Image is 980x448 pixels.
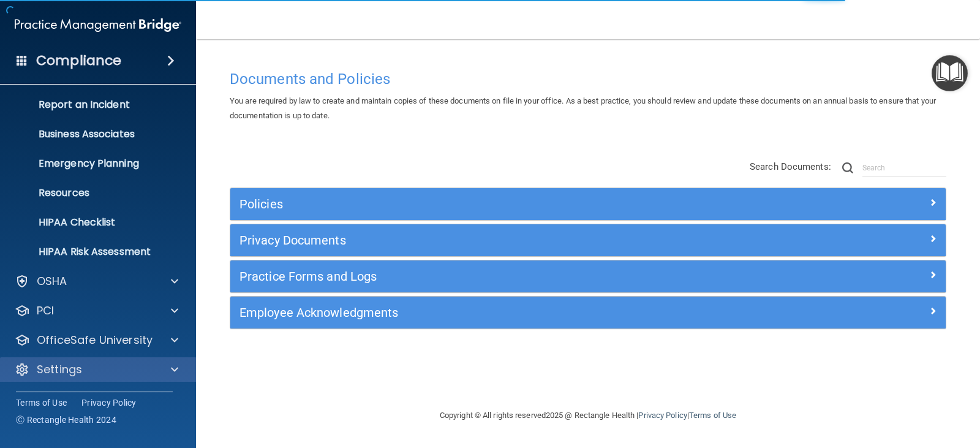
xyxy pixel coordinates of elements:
[15,333,178,347] a: OfficeSafe University
[37,362,82,377] p: Settings
[239,230,937,250] a: Privacy Documents
[8,246,175,258] p: HIPAA Risk Assessment
[239,303,937,322] a: Employee Acknowledgments
[8,187,175,199] p: Resources
[8,99,175,111] p: Report an Incident
[16,397,67,409] a: Terms of Use
[239,233,758,247] h5: Privacy Documents
[932,55,968,91] button: Open Resource Center
[37,333,153,347] p: OfficeSafe University
[768,366,965,416] iframe: Drift Widget Chat Controller
[8,158,175,170] p: Emergency Planning
[16,414,116,426] span: Ⓒ Rectangle Health 2024
[36,52,121,69] h4: Compliance
[239,267,937,286] a: Practice Forms and Logs
[862,159,946,177] input: Search
[81,397,137,409] a: Privacy Policy
[239,194,937,214] a: Policies
[37,303,54,318] p: PCI
[364,396,812,435] div: Copyright © All rights reserved 2025 @ Rectangle Health | |
[8,128,175,140] p: Business Associates
[8,216,175,229] p: HIPAA Checklist
[239,197,758,211] h5: Policies
[689,411,736,420] a: Terms of Use
[230,71,946,87] h4: Documents and Policies
[15,13,181,37] img: PMB logo
[842,162,853,173] img: ic-search.3b580494.png
[750,161,831,172] span: Search Documents:
[15,274,178,289] a: OSHA
[239,306,758,319] h5: Employee Acknowledgments
[37,274,67,289] p: OSHA
[15,303,178,318] a: PCI
[230,96,936,120] span: You are required by law to create and maintain copies of these documents on file in your office. ...
[638,411,687,420] a: Privacy Policy
[239,270,758,283] h5: Practice Forms and Logs
[15,362,178,377] a: Settings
